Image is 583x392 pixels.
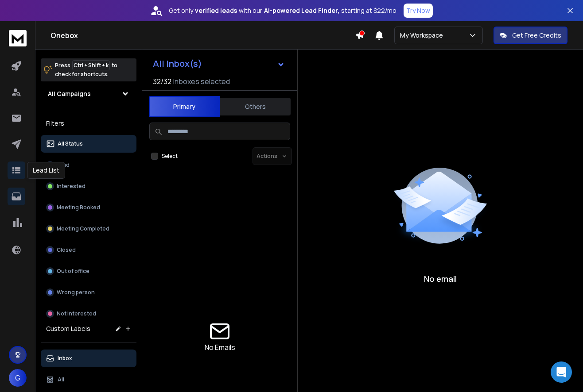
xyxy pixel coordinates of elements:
p: Try Now [406,6,430,15]
p: Meeting Completed [57,225,109,232]
span: Ctrl + Shift + k [72,60,110,70]
p: All Status [58,140,83,147]
button: Not Interested [41,305,136,323]
p: My Workspace [400,31,447,40]
button: Meeting Completed [41,220,136,238]
div: Lead List [27,162,65,179]
button: Inbox [41,350,136,367]
p: Closed [57,246,76,254]
button: Primary [149,96,220,117]
h1: All Campaigns [48,89,91,98]
button: G [9,369,27,387]
button: Out of office [41,262,136,280]
strong: AI-powered Lead Finder, [264,6,339,15]
button: Try Now [404,4,433,18]
button: Others [220,97,291,116]
p: No email [424,273,457,285]
p: Out of office [57,268,89,275]
button: Meeting Booked [41,199,136,216]
p: Press to check for shortcuts. [55,61,117,79]
button: Interested [41,177,136,195]
p: Interested [57,183,86,190]
button: All Inbox(s) [146,55,292,73]
h1: Onebox [51,30,355,41]
button: All Campaigns [41,85,136,103]
label: Select [162,153,178,160]
div: Open Intercom Messenger [551,361,572,383]
button: Lead [41,156,136,174]
img: logo [9,30,27,46]
button: Get Free Credits [494,27,567,44]
button: All [41,371,136,388]
button: Closed [41,241,136,259]
p: No Emails [205,342,235,353]
p: Inbox [58,355,72,362]
p: All [58,376,64,383]
h3: Inboxes selected [173,76,230,87]
span: 32 / 32 [153,76,171,87]
p: Not Interested [57,310,96,317]
p: Get only with our starting at $22/mo [169,6,396,15]
h1: All Inbox(s) [153,59,202,68]
h3: Filters [41,117,136,130]
p: Meeting Booked [57,204,100,211]
p: Lead [57,161,70,169]
button: All Status [41,135,136,153]
button: Wrong person [41,284,136,301]
p: Get Free Credits [512,31,561,40]
h3: Custom Labels [46,324,90,333]
strong: verified leads [195,6,237,15]
p: Wrong person [57,289,95,296]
